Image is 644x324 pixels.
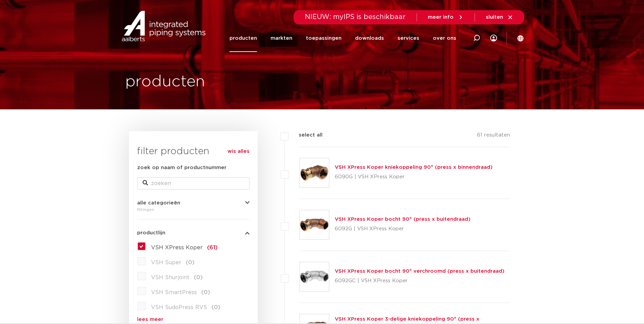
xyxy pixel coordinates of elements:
div: fittingen [137,205,250,214]
a: lees meer [137,317,250,322]
img: Thumbnail for VSH XPress Koper bocht 90° (press x buitendraad) [300,210,329,239]
a: services [398,24,419,52]
img: Thumbnail for VSH XPress Koper bocht 90° verchroomd (press x buitendraad) [300,262,329,291]
a: VSH XPress Koper bocht 90° verchroomd (press x buitendraad) [335,269,504,274]
a: VSH XPress Koper bocht 90° (press x buitendraad) [335,217,471,222]
h1: producten [125,71,205,93]
button: alle categorieën [137,200,250,205]
a: producten [229,24,257,52]
span: alle categorieën [137,200,180,205]
span: (0) [201,290,210,295]
nav: Menu [229,24,456,52]
span: sluiten [486,15,503,20]
span: NIEUW: myIPS is beschikbaar [305,14,406,20]
span: (0) [211,305,220,310]
span: meer info [428,15,454,20]
label: zoek op naam of productnummer [137,164,226,172]
span: VSH Super [151,260,181,265]
span: (0) [186,260,195,265]
a: sluiten [486,14,513,20]
p: 6092GC | VSH XPress Koper [335,275,504,286]
input: zoeken [137,177,250,190]
img: Thumbnail for VSH XPress Koper kniekoppeling 90° (press x binnendraad) [300,158,329,187]
h3: filter producten [137,145,250,158]
span: VSH SmartPress [151,290,197,295]
p: 61 resultaten [477,131,510,142]
p: 6090G | VSH XPress Koper [335,172,493,182]
a: over ons [433,24,456,52]
a: meer info [428,14,464,20]
span: VSH Shurjoint [151,275,189,280]
a: wis alles [227,147,250,156]
div: my IPS [490,24,497,52]
a: markten [271,24,292,52]
a: VSH XPress Koper kniekoppeling 90° (press x binnendraad) [335,165,493,170]
span: VSH SudoPress RVS [151,305,207,310]
a: downloads [355,24,384,52]
span: (61) [207,245,218,250]
a: toepassingen [306,24,342,52]
label: select all [289,131,323,139]
button: productlijn [137,230,250,235]
p: 6092G | VSH XPress Koper [335,223,471,234]
span: productlijn [137,230,165,235]
span: (0) [194,275,203,280]
span: VSH XPress Koper [151,245,203,250]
